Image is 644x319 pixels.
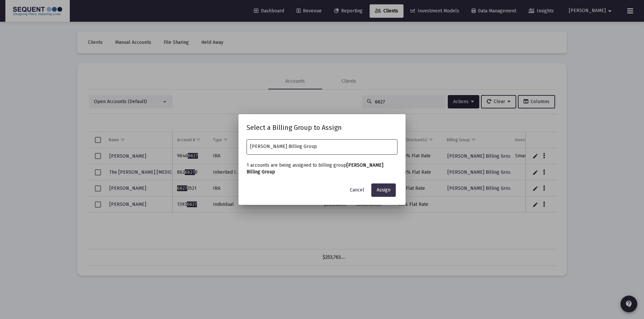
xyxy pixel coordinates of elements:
input: Select a billing group [250,144,394,149]
button: Cancel [344,183,370,197]
span: Assign [377,187,390,193]
button: Assign [371,183,396,197]
span: Cancel [350,187,364,193]
h2: Select a Billing Group to Assign [247,122,397,133]
p: 1 accounts are being assigned to billing group [247,162,397,175]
